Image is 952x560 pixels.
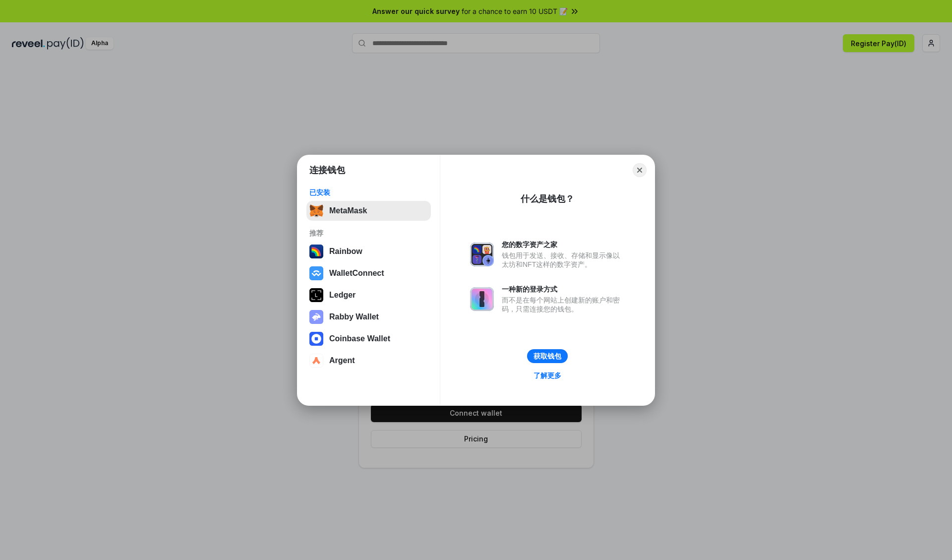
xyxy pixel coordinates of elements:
[306,263,431,283] button: WalletConnect
[309,245,323,258] img: svg+xml,%3Csvg%20width%3D%22120%22%20height%3D%22120%22%20viewBox%3D%220%200%20120%20120%22%20fil...
[329,312,379,321] div: Rabby Wallet
[306,201,431,221] button: MetaMask
[309,229,428,238] div: 推荐
[309,310,323,324] img: svg+xml,%3Csvg%20xmlns%3D%22http%3A%2F%2Fwww.w3.org%2F2000%2Fsvg%22%20fill%3D%22none%22%20viewBox...
[329,291,356,300] div: Ledger
[502,251,625,269] div: 钱包用于发送、接收、存储和显示像以太坊和NFT这样的数字资产。
[502,296,625,313] div: 而不是在每个网站上创建新的账户和密码，只需连接您的钱包。
[521,193,574,205] div: 什么是钱包？
[306,242,431,261] button: Rainbow
[309,332,323,346] img: svg+xml,%3Csvg%20width%3D%2228%22%20height%3D%2228%22%20viewBox%3D%220%200%2028%2028%22%20fill%3D...
[502,240,625,249] div: 您的数字资产之家
[306,329,431,349] button: Coinbase Wallet
[534,352,561,361] div: 获取钱包
[633,163,647,177] button: Close
[309,266,323,280] img: svg+xml,%3Csvg%20width%3D%2228%22%20height%3D%2228%22%20viewBox%3D%220%200%2028%2028%22%20fill%3D...
[306,285,431,305] button: Ledger
[329,334,390,343] div: Coinbase Wallet
[309,188,428,197] div: 已安装
[309,204,323,218] img: svg+xml,%3Csvg%20fill%3D%22none%22%20height%3D%2233%22%20viewBox%3D%220%200%2035%2033%22%20width%...
[527,349,568,363] button: 获取钱包
[528,369,567,382] a: 了解更多
[309,354,323,368] img: svg+xml,%3Csvg%20width%3D%2228%22%20height%3D%2228%22%20viewBox%3D%220%200%2028%2028%22%20fill%3D...
[306,351,431,371] button: Argent
[306,307,431,327] button: Rabby Wallet
[329,206,367,215] div: MetaMask
[502,285,625,294] div: 一种新的登录方式
[329,247,362,256] div: Rainbow
[534,371,561,380] div: 了解更多
[470,287,494,311] img: svg+xml,%3Csvg%20xmlns%3D%22http%3A%2F%2Fwww.w3.org%2F2000%2Fsvg%22%20fill%3D%22none%22%20viewBox...
[470,243,494,266] img: svg+xml,%3Csvg%20xmlns%3D%22http%3A%2F%2Fwww.w3.org%2F2000%2Fsvg%22%20fill%3D%22none%22%20viewBox...
[309,288,323,302] img: svg+xml,%3Csvg%20xmlns%3D%22http%3A%2F%2Fwww.w3.org%2F2000%2Fsvg%22%20width%3D%2228%22%20height%3...
[329,269,384,278] div: WalletConnect
[329,356,355,365] div: Argent
[309,164,345,176] h1: 连接钱包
